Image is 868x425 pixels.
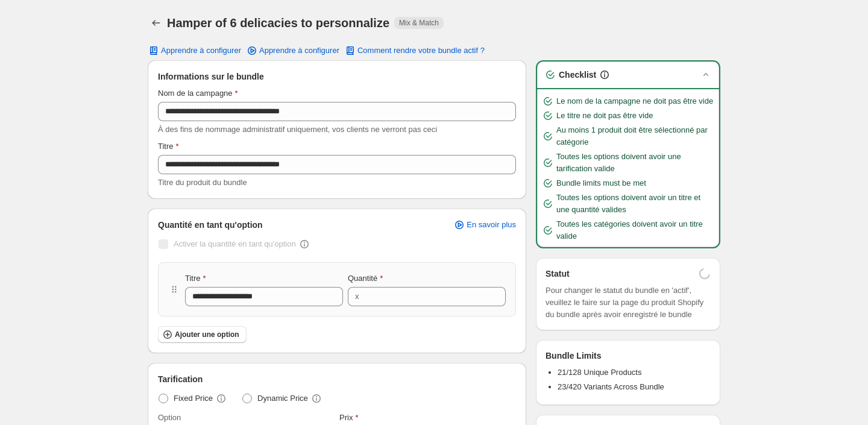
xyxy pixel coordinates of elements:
span: Bundle limits must be met [556,177,646,189]
button: Back [148,14,165,31]
span: Activer la quantité en tant qu'option [174,239,296,248]
button: Ajouter une option [158,326,247,343]
span: 21/128 Unique Products [558,368,641,377]
span: Titre du produit du bundle [158,178,247,187]
span: Apprendre à configurer [161,46,241,55]
h3: Statut [546,268,570,280]
label: Quantité [348,272,383,285]
button: Comment rendre votre bundle actif ? [337,42,492,59]
h3: Bundle Limits [546,350,602,362]
span: Ajouter une option [175,330,239,339]
span: Apprendre à configurer [259,46,339,55]
h1: Hamper of 6 delicacies to personnalize [167,16,389,30]
span: Le titre ne doit pas être vide [556,110,653,122]
span: Toutes les catégories doivent avoir un titre valide [556,218,714,242]
span: À des fins de nommage administratif uniquement, vos clients ne verront pas ceci [158,125,437,134]
span: Toutes les options doivent avoir un titre et une quantité valides [556,192,714,216]
label: Titre [158,140,179,153]
div: x [355,291,359,303]
span: Quantité en tant qu'option [158,219,263,231]
span: Pour changer le statut du bundle en 'actif', veuillez le faire sur la page du produit Shopify du ... [546,285,711,321]
button: Apprendre à configurer [140,42,248,59]
span: Dynamic Price [257,392,308,405]
span: Informations sur le bundle [158,71,264,83]
label: Titre [185,272,206,285]
span: Comment rendre votre bundle actif ? [357,46,485,55]
label: Nom de la campagne [158,87,238,99]
a: Apprendre à configurer [239,42,347,59]
span: 23/420 Variants Across Bundle [558,382,664,391]
h3: Checklist [559,69,596,81]
span: Tarification [158,373,203,385]
label: Prix [339,412,358,424]
span: Toutes les options doivent avoir une tarification valide [556,151,714,175]
span: Le nom de la campagne ne doit pas être vide [556,95,713,107]
span: Au moins 1 produit doit être sélectionné par catégorie [556,124,714,148]
label: Option [158,412,181,424]
span: Fixed Price [174,392,213,405]
a: En savoir plus [446,216,523,233]
span: En savoir plus [467,220,516,230]
span: Mix & Match [399,18,439,28]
